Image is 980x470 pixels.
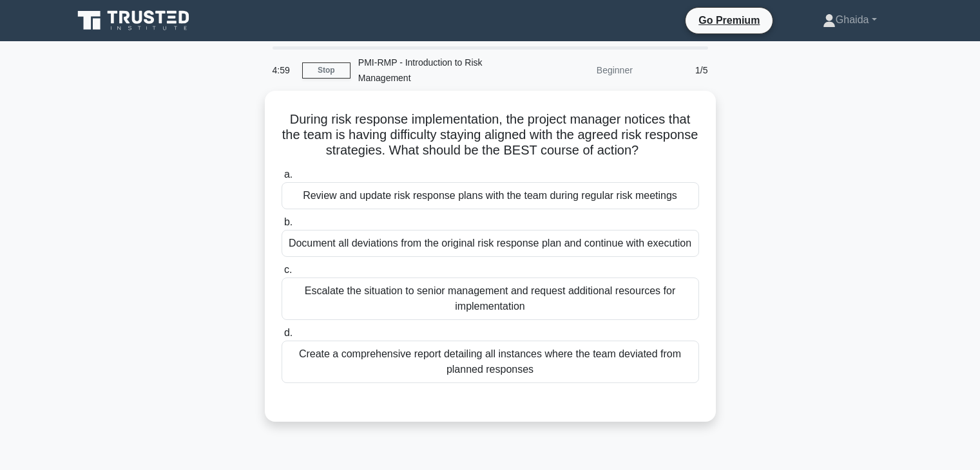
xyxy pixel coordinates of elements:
[282,341,699,383] div: Create a comprehensive report detailing all instances where the team deviated from planned responses
[265,57,302,83] div: 4:59
[284,264,292,275] span: c.
[351,50,528,91] div: PMI-RMP - Introduction to Risk Management
[280,111,700,159] h5: During risk response implementation, the project manager notices that the team is having difficul...
[691,12,767,28] a: Go Premium
[792,7,908,33] a: Ghaida
[284,169,293,180] span: a.
[282,230,699,257] div: Document all deviations from the original risk response plan and continue with execution
[640,57,716,83] div: 1/5
[284,327,293,338] span: d.
[528,57,640,83] div: Beginner
[284,216,293,227] span: b.
[302,62,351,79] a: Stop
[282,277,699,320] div: Escalate the situation to senior management and request additional resources for implementation
[282,182,699,209] div: Review and update risk response plans with the team during regular risk meetings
